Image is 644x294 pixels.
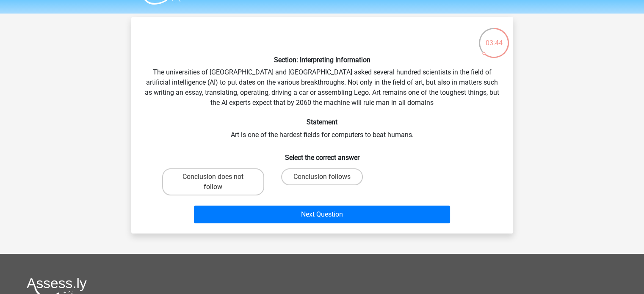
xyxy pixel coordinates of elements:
button: Next Question [194,206,450,223]
h6: Section: Interpreting Information [145,56,500,64]
div: 03:44 [478,27,510,48]
h6: Select the correct answer [145,147,500,162]
label: Conclusion does not follow [162,168,264,195]
label: Conclusion follows [281,168,363,185]
h6: Statement [145,118,500,126]
div: The universities of [GEOGRAPHIC_DATA] and [GEOGRAPHIC_DATA] asked several hundred scientists in t... [135,24,510,227]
